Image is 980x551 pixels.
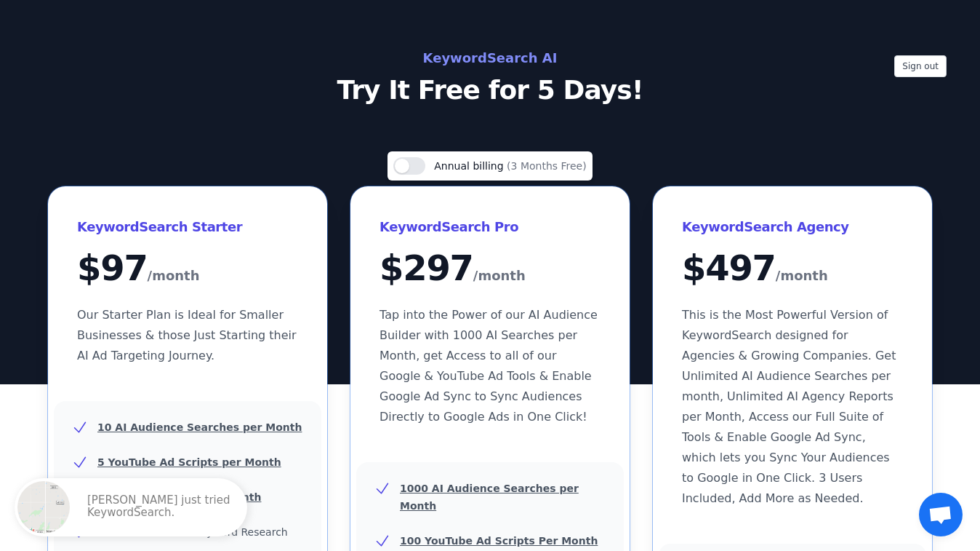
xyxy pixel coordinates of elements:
[148,264,200,288] span: /month
[77,308,297,362] span: Our Starter Plan is Ideal for Smaller Businesses & those Just Starting their AI Ad Targeting Jour...
[87,494,233,520] p: [PERSON_NAME] just tried KeywordSearch.
[682,308,896,505] span: This is the Most Powerful Version of KeywordSearch designed for Agencies & Growing Companies. Get...
[58,86,130,95] div: Domain Overview
[38,38,160,49] div: Domain: [DOMAIN_NAME]
[77,215,298,239] h3: KeywordSearch Starter
[17,481,70,534] img: United States
[379,250,601,288] div: $ 297
[164,76,816,105] p: Try It Free for 5 Days!
[434,160,507,172] span: Annual billing
[379,308,598,424] span: Tap into the Power of our AI Audience Builder with 1000 AI Searches per Month, get Access to all ...
[894,55,947,77] button: Sign out
[23,38,35,49] img: website_grey.svg
[379,215,601,239] h3: KeywordSearch Pro
[42,84,54,96] img: tab_domain_overview_orange.svg
[41,23,71,35] div: v 4.0.25
[400,535,598,547] u: 100 YouTube Ad Scripts Per Month
[776,264,828,288] span: /month
[147,84,158,96] img: tab_keywords_by_traffic_grey.svg
[164,47,816,70] h2: KeywordSearch AI
[77,250,298,288] div: $ 97
[507,160,587,172] span: (3 Months Free)
[919,493,963,536] a: Open chat
[473,264,526,288] span: /month
[400,483,579,512] u: 1000 AI Audience Searches per Month
[97,456,281,468] u: 5 YouTube Ad Scripts per Month
[682,250,903,288] div: $ 497
[682,215,903,239] h3: KeywordSearch Agency
[97,421,302,433] u: 10 AI Audience Searches per Month
[163,86,240,95] div: Keywords by Traffic
[23,23,35,35] img: logo_orange.svg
